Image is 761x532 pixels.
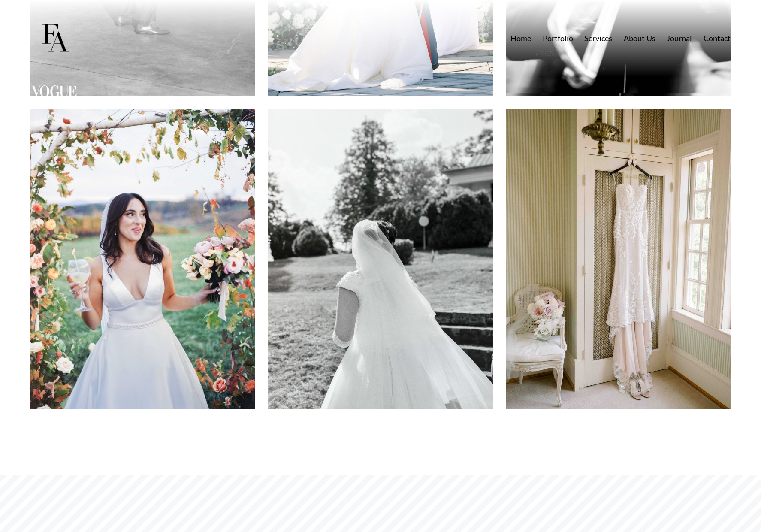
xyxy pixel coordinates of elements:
img: Elexa and Greg-030-Edit.jpg [30,109,255,409]
a: Home [510,30,531,46]
img: Z8B_4888.jpg [268,109,492,409]
img: Frost Artistry [30,14,80,63]
img: Z7D_6544.jpg [506,109,731,409]
a: Services [584,30,612,46]
a: Portfolio [543,30,573,46]
a: Journal [667,30,692,46]
a: About Us [624,30,655,46]
a: Contact [704,30,731,46]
